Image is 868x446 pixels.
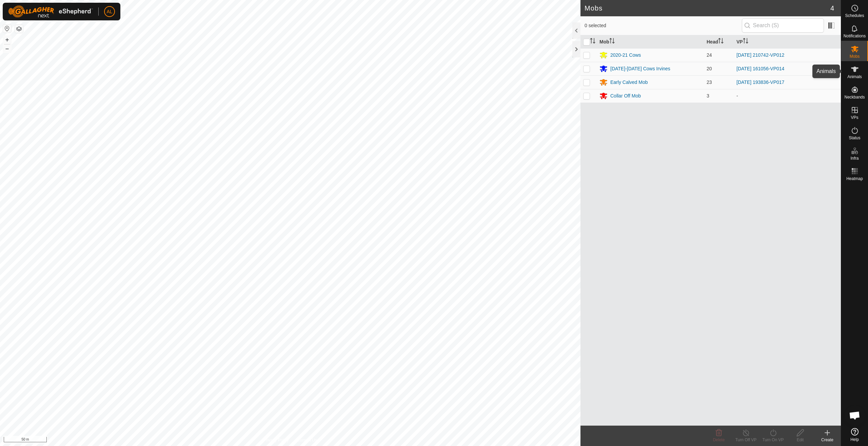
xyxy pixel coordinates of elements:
[597,35,704,49] th: Mob
[3,24,11,33] button: Reset Map
[15,25,23,33] button: Map Layers
[707,66,712,71] span: 20
[610,92,641,100] div: Collar Off Mob
[850,156,859,160] span: Infra
[297,437,317,443] a: Contact Us
[3,44,11,53] button: –
[263,437,289,443] a: Privacy Policy
[585,22,742,29] span: 0 selected
[844,95,865,99] span: Neckbands
[742,18,824,33] input: Search (S)
[734,35,841,49] th: VP
[590,39,595,44] p-sorticon: Activate to sort
[830,3,834,13] span: 4
[713,438,725,442] span: Delete
[851,115,858,120] span: VPs
[736,66,784,71] a: [DATE] 161056-VP014
[610,52,641,59] div: 2020-21 Cows
[610,65,670,72] div: [DATE]-[DATE] Cows Irvines
[845,405,865,426] div: Open chat
[787,437,814,443] div: Edit
[732,437,759,443] div: Turn Off VP
[718,39,724,44] p-sorticon: Activate to sort
[841,425,868,444] a: Help
[734,89,841,103] td: -
[610,79,648,86] div: Early Calved Mob
[847,75,862,79] span: Animals
[8,5,93,18] img: Gallagher Logo
[707,52,712,58] span: 24
[844,34,866,38] span: Notifications
[846,177,863,181] span: Heatmap
[736,52,784,58] a: [DATE] 210742-VP012
[704,35,734,49] th: Head
[814,437,841,443] div: Create
[845,14,864,18] span: Schedules
[585,4,830,12] h2: Mobs
[850,54,860,58] span: Mobs
[106,8,112,15] span: AL
[707,93,709,99] span: 3
[3,36,11,44] button: +
[743,39,748,44] p-sorticon: Activate to sort
[759,437,787,443] div: Turn On VP
[707,79,712,85] span: 23
[849,136,860,140] span: Status
[850,438,859,442] span: Help
[736,79,784,85] a: [DATE] 193836-VP017
[609,39,615,44] p-sorticon: Activate to sort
